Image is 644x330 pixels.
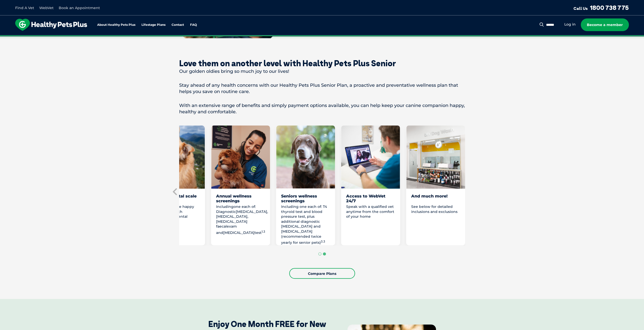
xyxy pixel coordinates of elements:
span: , [247,214,248,219]
span: and [216,230,223,235]
a: Call Us1800 738 775 [573,4,629,11]
sup: 3.3 [321,239,325,243]
div: And much more! [411,194,460,203]
div: Seniors wellness screenings [281,194,330,203]
p: Stay ahead of any health concerns with our Healthy Pets Plus Senior Plan, a proactive and prevent... [179,82,465,95]
span: exam [227,224,237,229]
p: With an extensive range of benefits and simply payment options available, you can help keep your ... [179,102,465,115]
div: Access to WebVet 24/7 [346,194,395,203]
span: [MEDICAL_DATA] [236,209,267,214]
sup: 1.3 [262,230,265,233]
p: See below for detailed inclusions and exclusions [411,204,460,214]
span: Call Us [573,6,588,11]
ul: Select a slide to show [179,252,465,256]
div: Love them on another level with Healthy Pets Plus Senior [179,58,465,68]
button: Go to page 1 [318,252,321,255]
p: Including one each of: T4 thyroid test and blood pressure test, plus additional diagnostic [MEDIC... [281,204,330,245]
span: Including [216,204,234,209]
button: Search [538,22,545,27]
a: Contact [172,23,184,27]
li: 6 of 8 [276,125,335,245]
a: Log in [564,22,576,27]
span: one each of: Diagnostic [216,204,256,214]
a: Book an Appointment [59,6,100,10]
a: Compare Plans [289,268,355,279]
span: , [267,209,268,214]
a: FAQ [190,23,197,27]
img: hpp-logo [15,19,87,31]
a: Become a member [581,18,629,31]
a: WebVet [39,6,54,10]
span: [MEDICAL_DATA] [223,230,255,235]
li: 5 of 8 [211,125,270,245]
div: Annual wellness screenings [216,194,265,203]
span: test [255,230,265,235]
button: Go to page 2 [323,252,326,255]
button: Previous slide [172,188,179,195]
li: 8 of 8 [406,125,465,245]
span: [MEDICAL_DATA] [216,214,247,219]
a: About Healthy Pets Plus [97,23,135,27]
span: Proactive, preventative wellness program designed to keep your pet healthier and happier for longer [227,35,417,40]
span: [MEDICAL_DATA] [216,219,247,224]
p: Our golden oldies bring so much joy to our lives! [179,68,465,75]
li: 7 of 8 [341,125,400,245]
a: Lifestage Plans [141,23,165,27]
a: Find A Vet [15,6,34,10]
span: faecal [216,224,227,229]
p: Speak with a qualified vet anytime from the comfort of your home [346,204,395,219]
